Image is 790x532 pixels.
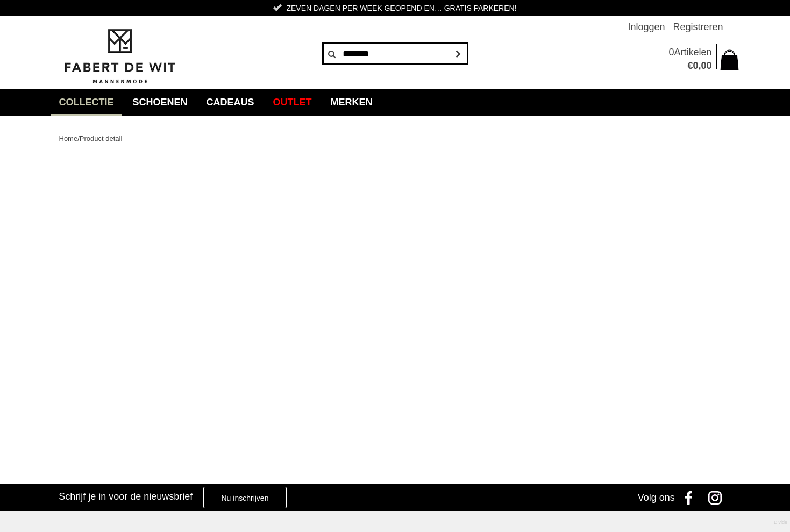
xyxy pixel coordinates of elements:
a: Instagram [704,484,731,511]
a: Product detail [80,134,123,143]
a: Nu inschrijven [203,487,286,508]
a: Schoenen [125,89,196,116]
a: Merken [323,89,381,116]
a: Registreren [673,16,723,38]
a: Facebook [678,484,704,511]
span: , [698,60,701,71]
div: Volg ons [638,484,675,511]
span: 00 [701,60,711,71]
a: collectie [51,89,122,116]
span: 0 [693,60,698,71]
span: / [77,134,80,143]
span: 0 [668,47,674,58]
span: € [687,60,693,71]
a: Divide [774,516,787,529]
a: Outlet [265,89,320,116]
a: Inloggen [628,16,665,38]
a: Home [59,134,78,143]
h3: Schrijf je in voor de nieuwsbrief [59,491,193,502]
a: Cadeaus [198,89,262,116]
img: Fabert de Wit [59,27,180,86]
span: Artikelen [674,47,711,58]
